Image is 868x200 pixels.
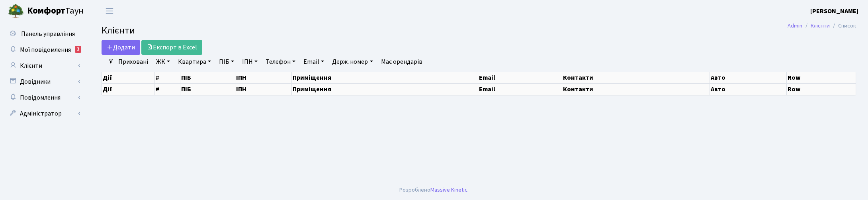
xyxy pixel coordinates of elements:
a: ЖК [153,55,173,69]
a: ІПН [239,55,261,69]
th: Дії [102,83,155,95]
a: Адміністратор [4,106,84,122]
span: Таун [27,4,84,18]
span: Додати [107,43,135,52]
a: Повідомлення [4,90,84,106]
span: Панель управління [21,29,75,38]
th: # [154,72,180,83]
div: 3 [75,46,81,53]
th: Дії [102,72,155,83]
th: ІПН [235,83,291,95]
a: Приховані [115,55,151,69]
th: Приміщення [291,72,478,83]
th: # [154,83,180,95]
a: [PERSON_NAME] [810,6,858,16]
a: Держ. номер [329,55,376,69]
th: Email [478,72,562,83]
th: ПІБ [180,72,235,83]
th: ІПН [235,72,291,83]
a: Мої повідомлення3 [4,42,84,58]
a: Телефон [262,55,299,69]
th: Email [478,83,562,95]
a: Admin [788,22,802,30]
a: Massive Kinetic [430,186,467,194]
a: Експорт в Excel [141,40,202,55]
li: Список [830,22,856,30]
th: Row [786,72,856,83]
span: Мої повідомлення [20,45,71,54]
a: ПІБ [216,55,237,69]
a: Клієнти [4,58,84,74]
th: Row [786,83,856,95]
a: Панель управління [4,26,84,42]
a: Квартира [175,55,214,69]
th: Авто [710,83,787,95]
b: [PERSON_NAME] [810,7,858,16]
th: Контакти [562,72,710,83]
a: Клієнти [811,22,830,30]
a: Додати [102,40,140,55]
th: ПІБ [180,83,235,95]
nav: breadcrumb [776,18,868,34]
a: Має орендарів [378,55,426,69]
img: logo.png [8,3,24,19]
th: Приміщення [291,83,478,95]
button: Переключити навігацію [100,4,119,18]
span: Клієнти [102,24,135,37]
b: Комфорт [27,4,65,17]
th: Контакти [562,83,710,95]
a: Email [300,55,327,69]
th: Авто [710,72,787,83]
div: Розроблено . [399,186,469,194]
a: Довідники [4,74,84,90]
